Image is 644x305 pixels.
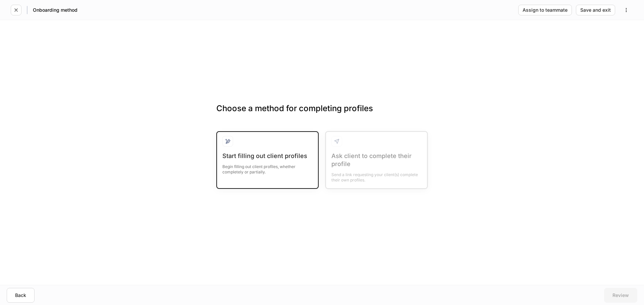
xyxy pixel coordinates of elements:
[7,288,35,303] button: Back
[580,8,611,12] div: Save and exit
[222,152,313,160] div: Start filling out client profiles
[15,293,26,298] div: Back
[222,160,313,175] div: Begin filling out client profiles, whether completely or partially.
[576,5,615,15] button: Save and exit
[216,103,428,125] h3: Choose a method for completing profiles
[518,5,572,15] button: Assign to teammate
[33,7,77,13] h5: Onboarding method
[523,8,568,12] div: Assign to teammate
